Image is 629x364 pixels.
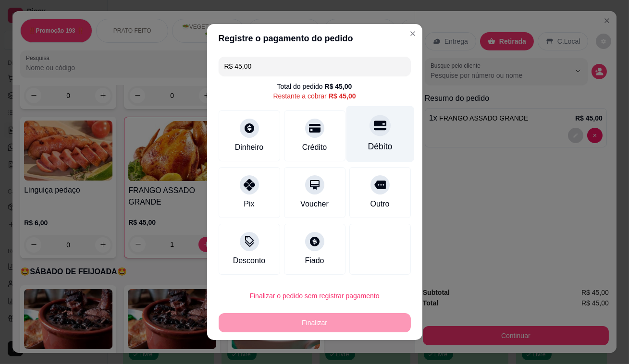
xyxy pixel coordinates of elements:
div: Restante a cobrar [273,91,356,101]
div: Fiado [305,255,324,267]
div: Total do pedido [277,82,352,91]
div: Pix [244,198,254,210]
div: Débito [368,140,392,153]
button: Close [405,26,420,41]
div: R$ 45,00 [329,91,356,101]
header: Registre o pagamento do pedido [207,24,422,53]
div: Voucher [300,198,329,210]
button: Finalizar o pedido sem registrar pagamento [219,286,411,305]
div: Crédito [302,142,327,153]
div: R$ 45,00 [325,82,352,91]
div: Desconto [233,255,266,267]
input: Ex.: hambúrguer de cordeiro [224,57,405,76]
div: Dinheiro [235,142,264,153]
div: Outro [370,198,389,210]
